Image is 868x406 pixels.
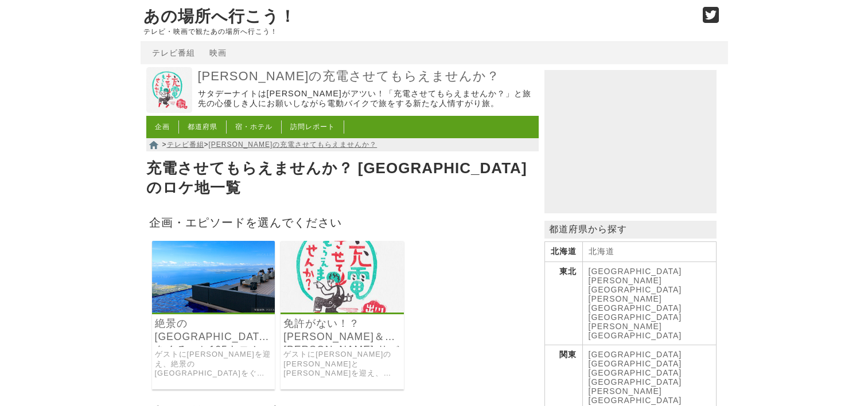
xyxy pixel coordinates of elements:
a: テレビ番組 [152,48,195,57]
a: 企画 [155,123,170,131]
a: 免許がない！？[PERSON_NAME]＆[PERSON_NAME] サバ街道SP [283,317,401,343]
p: サタデーナイトは[PERSON_NAME]がアツい！「充電させてもらえませんか？」と旅先の心優しき人にお願いしながら電動バイクで旅をする新たな人情すがり旅。 [198,89,536,109]
h2: 企画・エピソードを選んでください [146,212,539,232]
a: 出川哲朗の充電させてもらえませんか？ チョイと絶景の琵琶湖をぐるっと125キロ！ 待ってろひこにゃん！ ゴールは人気の”彦根城”ですがいとうあさこが大暴走！？ヤバいよ²SP [152,304,275,314]
iframe: Advertisement [544,70,717,213]
th: 北海道 [544,242,582,262]
a: 宿・ホテル [235,123,273,131]
a: 出川哲朗の充電させてもらえませんか？ うんまーっ福井県！小浜からサバ街道を125㌔！チョイと琵琶湖畔ぬけて”世界遺産”下鴨神社へ！アンジャ児嶋は絶好調ですが一茂さんがまさかの⁉でヤバいよ²SP [281,304,404,314]
a: ゲストに[PERSON_NAME]を迎え、絶景の[GEOGRAPHIC_DATA]をぐるっと周り、[GEOGRAPHIC_DATA]を目指す旅。 [155,350,273,378]
a: [PERSON_NAME][GEOGRAPHIC_DATA] [589,294,682,313]
img: 出川哲朗の充電させてもらえませんか？ [146,67,192,113]
a: 出川哲朗の充電させてもらえませんか？ [146,105,192,115]
th: 東北 [544,262,582,345]
h1: 充電させてもらえませんか？ [GEOGRAPHIC_DATA]のロケ地一覧 [146,156,539,201]
a: [PERSON_NAME][GEOGRAPHIC_DATA] [589,276,682,294]
a: [GEOGRAPHIC_DATA] [589,368,682,377]
a: [PERSON_NAME]の充電させてもらえませんか？ [209,140,377,149]
a: [GEOGRAPHIC_DATA] [589,359,682,368]
img: 出川哲朗の充電させてもらえませんか？ うんまーっ福井県！小浜からサバ街道を125㌔！チョイと琵琶湖畔ぬけて”世界遺産”下鴨神社へ！アンジャ児嶋は絶好調ですが一茂さんがまさかの⁉でヤバいよ²SP [281,241,404,313]
a: [PERSON_NAME][GEOGRAPHIC_DATA] [589,387,682,405]
a: Twitter (@go_thesights) [703,14,719,24]
nav: > > [146,138,539,151]
a: テレビ番組 [167,140,204,149]
a: 訪問レポート [290,123,335,131]
a: あの場所へ行こう！ [143,7,296,25]
a: [GEOGRAPHIC_DATA] [589,267,682,276]
a: 都道府県 [188,123,217,131]
a: [PERSON_NAME]の充電させてもらえませんか？ [198,68,536,85]
img: 出川哲朗の充電させてもらえませんか？ チョイと絶景の琵琶湖をぐるっと125キロ！ 待ってろひこにゃん！ ゴールは人気の”彦根城”ですがいとうあさこが大暴走！？ヤバいよ²SP [152,241,275,313]
p: 都道府県から探す [544,221,717,239]
a: 絶景の[GEOGRAPHIC_DATA]をぐるっと125キロ！ [155,317,273,343]
p: テレビ・映画で観たあの場所へ行こう！ [143,28,691,36]
a: 映画 [209,48,227,57]
a: [GEOGRAPHIC_DATA] [589,377,682,387]
a: 北海道 [589,247,614,256]
a: [GEOGRAPHIC_DATA] [589,350,682,359]
a: [GEOGRAPHIC_DATA] [589,313,682,322]
a: ゲストに[PERSON_NAME]の[PERSON_NAME]と[PERSON_NAME]を迎え、[PERSON_NAME][GEOGRAPHIC_DATA]の[PERSON_NAME]から[G... [283,350,401,378]
a: [PERSON_NAME][GEOGRAPHIC_DATA] [589,322,682,340]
